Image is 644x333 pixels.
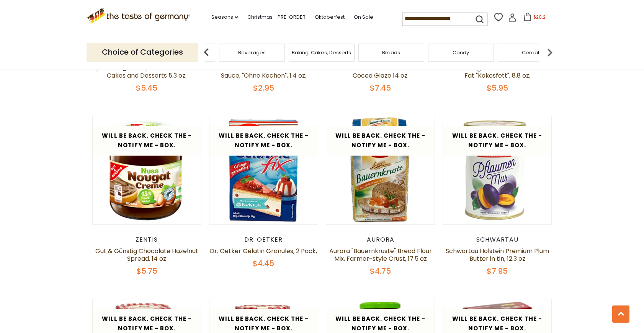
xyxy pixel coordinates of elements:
p: Choice of Categories [87,43,198,62]
span: $4.75 [370,266,391,276]
span: $2.95 [253,83,274,93]
a: Cereal [522,50,539,55]
a: Dr. Oetker No Cook Dessert Vanilla Sauce, "Ohne Kochen", 1.4 oz. [211,63,316,80]
span: $20.2 [533,14,546,20]
img: Schwartau Holstein Premium Plum Butter in tin, 12.3 oz [443,116,551,224]
img: next arrow [542,45,557,60]
a: Baking, Cakes, Desserts [292,50,351,55]
span: $5.95 [487,83,508,93]
a: Schwartau Holstein Premium Plum Butter in tin, 12.3 oz [446,247,549,263]
div: Zentis [92,236,201,244]
a: Schluender Chocolate Cake with Cocoa Glaze 14 oz. [331,63,430,80]
a: Seasons [211,13,238,21]
span: $5.75 [136,266,157,276]
span: $4.45 [253,258,274,269]
a: Dr. Oetker Gelatin Granules, 2 Pack, [210,247,317,255]
div: Schwartau [443,236,552,244]
div: Aurora [326,236,435,244]
span: $5.45 [136,83,157,93]
a: Beverages [238,50,266,55]
span: $7.45 [370,83,391,93]
a: Candy [453,50,469,55]
a: Christmas - PRE-ORDER [247,13,306,21]
a: Gut & Günstig Chocolate Hazelnut Spread, 14 oz [95,247,198,263]
img: Dr. Oetker Gelatin Granules, 2 Pack, [209,116,318,224]
a: Breads [382,50,400,55]
a: Palmin Vegan 100% Pure Coconut Fat "Kokosfett", 8.8 oz. [447,63,547,80]
img: previous arrow [199,45,214,60]
img: Gut & Günstig Chocolate Hazelnut Spread, 14 oz [93,116,201,224]
img: Aurora "Bauernkruste" Bread Flour Mix, Farmer-style Crust, 17.5 oz [326,116,435,224]
a: On Sale [354,13,373,21]
button: $20.2 [518,13,551,24]
a: Aurora "Bauernkruste" Bread Flour Mix, Farmer-style Crust, 17.5 oz [329,247,432,263]
a: [PERSON_NAME] Cocoa Glaze for Cakes and Desserts 5.3 oz. [96,63,198,80]
span: $7.95 [487,266,508,276]
div: Dr. Oetker [209,236,318,244]
a: Oktoberfest [315,13,345,21]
